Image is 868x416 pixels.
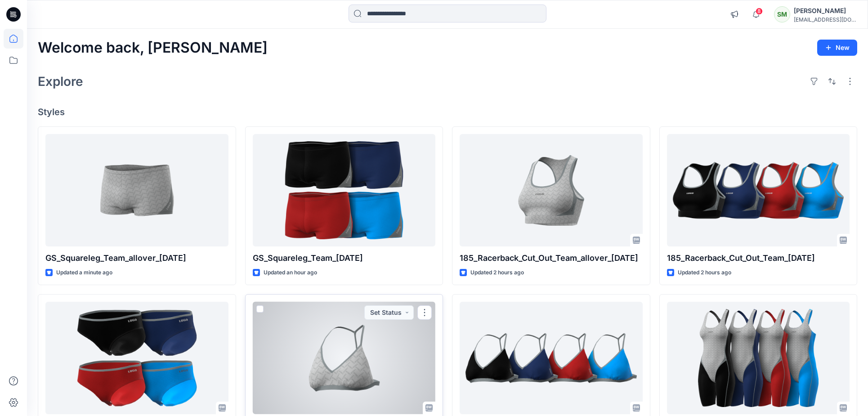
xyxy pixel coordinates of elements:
[253,302,436,414] a: 186_Bikini_Top_T-Back_Team_allover_14.10.25
[38,74,83,89] h2: Explore
[253,252,436,264] p: GS_Squareleg_Team_[DATE]
[45,134,228,246] a: GS_Squareleg_Team_allover_14.10.25
[678,268,731,277] p: Updated 2 hours ago
[253,134,436,246] a: GS_Squareleg_Team_14.10.25
[470,268,524,277] p: Updated 2 hours ago
[56,268,112,277] p: Updated a minute ago
[794,5,857,16] div: [PERSON_NAME]
[460,302,643,414] a: 186_Bikini_Top_T-Back_Team_14.10.25
[45,302,228,414] a: 4201_Bikini_Pants_Classic_Team_14.10.25
[460,134,643,246] a: 185_Racerback_Cut_Out_Team_allover_14.10.25
[460,252,643,264] p: 185_Racerback_Cut_Out_Team_allover_[DATE]
[667,252,850,264] p: 185_Racerback_Cut_Out_Team_[DATE]
[794,16,857,23] div: [EMAIL_ADDRESS][DOMAIN_NAME]
[667,302,850,414] a: 407_Maxpower_Longleg_Team_allover_13.10.25
[45,252,228,264] p: GS_Squareleg_Team_allover_[DATE]
[817,40,857,56] button: New
[38,40,268,56] h2: Welcome back, [PERSON_NAME]
[264,268,317,277] p: Updated an hour ago
[38,107,857,117] h4: Styles
[756,8,763,15] span: 8
[774,6,790,22] div: SM
[667,134,850,246] a: 185_Racerback_Cut_Out_Team_14.10.25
